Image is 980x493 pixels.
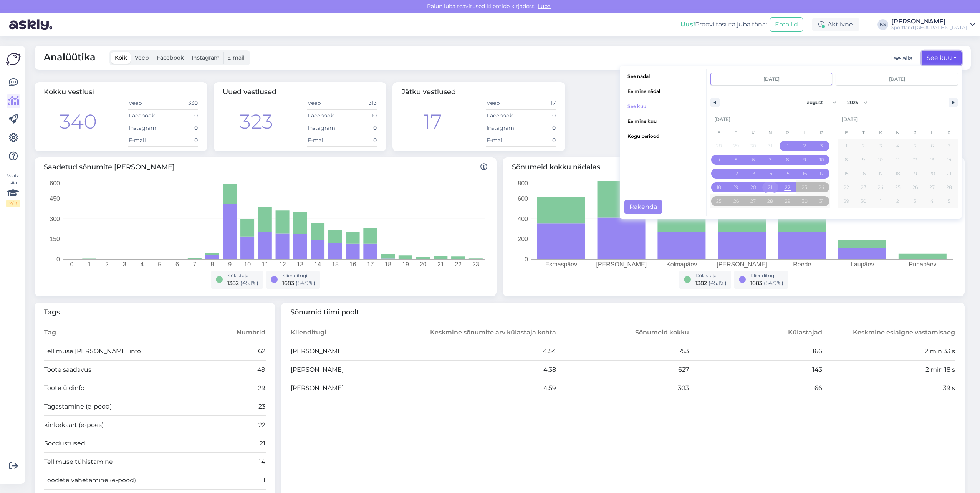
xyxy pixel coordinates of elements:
span: E-mail [227,54,245,61]
tspan: Reede [793,261,811,268]
span: Eelmine kuu [620,114,706,129]
span: 9 [803,153,806,167]
span: 17 [819,167,824,180]
button: See nädal [620,69,706,84]
span: 4 [717,153,720,167]
tspan: 8 [210,261,214,268]
td: [PERSON_NAME] [290,361,424,379]
span: 14 [947,153,952,167]
th: Sõnumeid kokku [556,324,690,342]
div: 2 / 3 [6,200,20,207]
tspan: 17 [367,261,374,268]
div: [DATE] [838,112,958,127]
div: [PERSON_NAME] [891,18,967,25]
td: [PERSON_NAME] [290,342,424,361]
span: 28 [767,194,773,208]
td: Tagastamine (e-pood) [44,397,210,416]
span: 3 [820,139,823,153]
span: 20 [750,180,756,194]
td: 29 [210,379,265,397]
button: 10 [813,153,830,167]
th: Külastajad [689,324,823,342]
td: Veeb [307,97,342,109]
span: L [924,127,941,139]
button: 13 [745,167,762,180]
tspan: 600 [518,195,528,202]
tspan: 0 [525,256,528,262]
span: 7 [948,139,950,153]
button: Rakenda [624,200,662,214]
button: 16 [796,167,813,180]
button: 26 [906,180,924,194]
button: 25 [710,194,728,208]
span: 25 [895,180,901,194]
td: 330 [163,97,198,109]
tspan: 3 [123,261,126,268]
tspan: Esmaspäev [545,261,578,268]
tspan: 0 [70,261,73,268]
td: 66 [689,379,823,397]
tspan: 800 [518,180,528,186]
div: Aktiivne [812,18,859,31]
span: 8 [786,153,789,167]
tspan: 4 [140,261,144,268]
span: 30 [861,194,866,208]
button: 10 [872,153,889,167]
span: 1683 [282,280,294,286]
span: T [728,127,745,139]
span: 10 [819,153,824,167]
td: 21 [210,434,265,453]
tspan: [PERSON_NAME] [596,261,647,268]
button: 22 [779,180,796,194]
span: L [796,127,813,139]
button: Kogu periood [620,129,706,144]
td: 62 [210,342,265,361]
div: Lae alla [890,54,912,63]
button: 17 [813,167,830,180]
th: Keskmine sõnumite arv külastaja kohta [423,324,556,342]
span: Saadetud sõnumite [PERSON_NAME] [44,162,487,172]
span: 29 [785,194,790,208]
button: 13 [924,153,941,167]
span: 19 [734,180,738,194]
td: 49 [210,361,265,379]
tspan: 23 [472,261,479,268]
tspan: 1 [88,261,91,268]
td: 17 [521,97,556,109]
th: Klienditugi [290,324,424,342]
tspan: 9 [228,261,232,268]
button: 6 [924,139,941,153]
span: See kuu [620,99,706,114]
div: Külastaja [695,272,727,279]
span: 7 [769,153,771,167]
td: E-mail [307,134,342,146]
tspan: 600 [50,180,60,186]
button: 2 [796,139,813,153]
td: Instagram [307,122,342,134]
span: 1 [787,139,788,153]
button: 18 [710,180,728,194]
span: N [889,127,907,139]
button: 4 [710,153,728,167]
th: Keskmine esialgne vastamisaeg [823,324,956,342]
td: 166 [689,342,823,361]
button: 9 [855,153,872,167]
button: 23 [796,180,813,194]
button: 30 [796,194,813,208]
button: 1 [838,139,855,153]
span: Luba [535,3,553,10]
button: 5 [728,153,745,167]
button: 3 [813,139,830,153]
span: 8 [845,153,848,167]
button: 17 [872,167,889,180]
th: Numbrid [210,324,265,342]
span: 12 [734,167,738,180]
span: E [710,127,728,139]
tspan: [PERSON_NAME] [717,261,767,268]
button: 29 [779,194,796,208]
tspan: 150 [50,236,60,242]
button: 1 [779,139,796,153]
button: 31 [813,194,830,208]
span: Facebook [157,54,184,61]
